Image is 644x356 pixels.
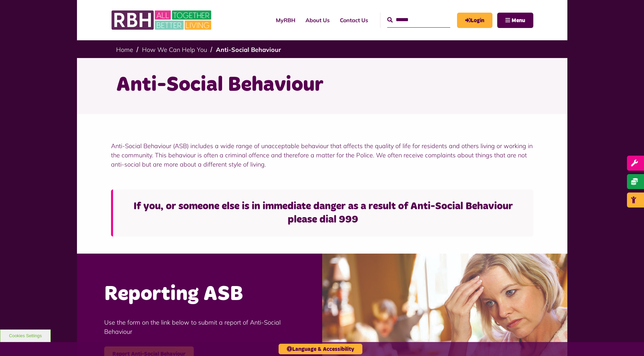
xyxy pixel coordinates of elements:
[123,200,523,226] h3: If you, or someone else is in immediate danger as a result of Anti-Social Behaviour please dial 999
[457,13,492,28] a: MyRBH
[116,72,528,98] h1: Anti-Social Behaviour
[613,325,644,356] iframe: Netcall Web Assistant for live chat
[387,13,450,27] input: Search
[335,11,373,29] a: Contact Us
[104,318,295,336] p: Use the form on the link below to submit a report of Anti-Social Behaviour
[497,13,533,28] button: Navigation
[271,11,300,29] a: MyRBH
[104,281,295,308] h2: Reporting ASB
[116,46,133,54] a: Home
[142,46,207,54] a: How We Can Help You
[111,7,213,33] img: RBH
[512,18,525,23] span: Menu
[300,11,335,29] a: About Us
[279,344,362,354] button: Language & Accessibility
[111,141,533,169] p: Anti-Social Behaviour (ASB) includes a wide range of unacceptable behaviour that affects the qual...
[216,46,281,54] a: Anti-Social Behaviour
